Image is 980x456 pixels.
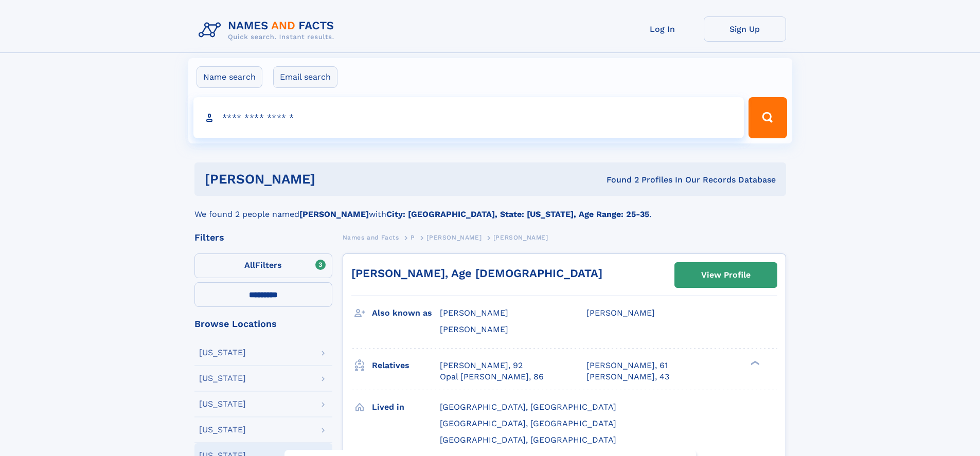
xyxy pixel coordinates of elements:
[197,66,262,88] label: Name search
[440,418,616,428] span: [GEOGRAPHIC_DATA], [GEOGRAPHIC_DATA]
[372,398,440,416] h3: Lived in
[411,231,415,244] a: P
[586,371,669,382] a: [PERSON_NAME], 43
[199,400,246,408] div: [US_STATE]
[244,260,255,270] span: All
[493,234,548,241] span: [PERSON_NAME]
[440,402,616,412] span: [GEOGRAPHIC_DATA], [GEOGRAPHIC_DATA]
[372,357,440,374] h3: Relatives
[199,349,246,357] div: [US_STATE]
[386,209,649,219] b: City: [GEOGRAPHIC_DATA], State: [US_STATE], Age Range: 25-35
[586,308,655,318] span: [PERSON_NAME]
[440,435,616,445] span: [GEOGRAPHIC_DATA], [GEOGRAPHIC_DATA]
[621,16,704,42] a: Log In
[675,263,777,287] a: View Profile
[411,234,415,241] span: P
[194,16,343,44] img: Logo Names and Facts
[748,359,760,366] div: ❯
[193,97,744,138] input: search input
[299,209,369,219] b: [PERSON_NAME]
[704,16,786,42] a: Sign Up
[701,263,751,287] div: View Profile
[343,231,399,244] a: Names and Facts
[586,360,668,371] a: [PERSON_NAME], 61
[372,304,440,322] h3: Also known as
[205,173,461,186] h1: [PERSON_NAME]
[749,97,787,138] button: Search Button
[440,371,544,382] a: Opal [PERSON_NAME], 86
[194,253,332,278] label: Filters
[194,319,332,329] div: Browse Locations
[440,324,508,334] span: [PERSON_NAME]
[199,426,246,434] div: [US_STATE]
[273,66,337,88] label: Email search
[351,267,602,280] a: [PERSON_NAME], Age [DEMOGRAPHIC_DATA]
[461,174,776,186] div: Found 2 Profiles In Our Records Database
[440,360,523,371] a: [PERSON_NAME], 92
[426,234,482,241] span: [PERSON_NAME]
[194,233,332,242] div: Filters
[440,308,508,318] span: [PERSON_NAME]
[199,374,246,382] div: [US_STATE]
[194,196,786,221] div: We found 2 people named with .
[426,231,482,244] a: [PERSON_NAME]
